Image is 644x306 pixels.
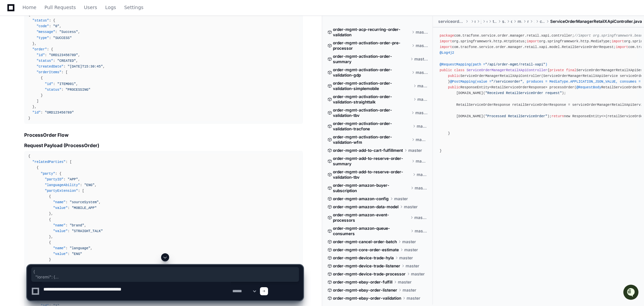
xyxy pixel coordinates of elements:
[66,200,68,204] span: :
[66,223,68,227] span: :
[333,196,389,202] span: order-mgmt-amazon-config
[32,42,34,46] span: }
[415,228,428,234] span: master
[68,229,70,233] span: :
[82,189,84,193] span: [
[493,19,497,24] span: tracfone
[72,252,82,256] span: "ENG"
[540,19,545,24] span: controller
[53,206,68,210] span: "value"
[51,235,53,239] span: ,
[66,88,90,92] span: "PROCESSING"
[94,183,97,187] span: ,
[68,206,70,210] span: :
[32,47,47,51] span: "order"
[35,42,37,46] span: ,
[333,183,410,193] span: order-mgmt-amazon-buyer-subscription
[70,200,99,204] span: "sourceSystem"
[333,247,399,253] span: order-mgmt-core-order-estimate
[70,246,90,250] span: "language"
[32,160,66,164] span: "relatedParties"
[475,19,476,24] span: main
[414,215,428,220] span: master
[527,19,529,24] span: retail
[402,239,416,245] span: master
[416,159,428,164] span: master
[47,90,81,95] a: Powered byPylon
[41,172,55,176] span: "party"
[70,160,72,164] span: [
[55,30,57,34] span: :
[76,82,78,86] span: ,
[49,18,51,23] span: :
[55,172,57,176] span: :
[59,30,78,34] span: "Success"
[438,19,464,24] span: serviceorder-manager-retail-xapi
[485,91,562,95] span: "Received RetailServiceOrder request"
[45,53,47,57] span: :
[333,27,410,38] span: order-mgmt-acp-recurring-order-validation
[333,204,399,210] span: order-mgmt-amazon-data-model
[49,218,51,222] span: {
[481,19,481,24] span: java
[502,19,505,24] span: service
[37,99,39,103] span: ]
[417,97,428,102] span: master
[448,85,460,89] span: public
[527,39,539,43] span: import
[552,114,564,118] span: return
[404,204,418,210] span: master
[41,93,43,97] span: }
[37,59,53,63] span: "status"
[53,59,55,63] span: :
[124,5,143,9] span: Settings
[415,185,428,191] span: master
[78,53,80,57] span: ,
[59,172,61,176] span: {
[53,200,66,204] span: "name"
[566,68,576,72] span: final
[114,72,122,80] button: Start new chat
[76,59,78,63] span: ,
[45,183,80,187] span: "languageAbility"
[28,154,30,158] span: {
[53,36,72,40] span: "SUCCESS"
[37,53,45,57] span: "id"
[333,40,410,51] span: order-mgmt-activation-order-pre-processor
[51,212,53,216] span: ,
[23,5,36,9] span: Home
[518,19,522,24] span: manager
[7,70,19,82] img: 1756235613930-3d25f9e4-fa56-45dd-b3ad-e072dfbd1548
[70,223,84,227] span: "brand"
[59,24,61,28] span: ,
[534,19,534,24] span: xapi
[440,62,547,67] span: @RequestMapping(path = )
[53,252,68,256] span: "value"
[37,166,39,170] span: {
[68,64,103,69] span: "[DATE]T15:30:45"
[440,33,637,154] div: com.tracfone.service.order.manager.retail.xapi.controller; org.springframework.http.HttpStatus; o...
[57,82,76,86] span: "ITEM001"
[333,121,411,132] span: order-mgmt-activation-order-validation-tracfone
[37,64,64,69] span: "createdDate"
[32,18,49,23] span: "status"
[49,53,78,57] span: "ORD123456789"
[41,76,43,80] span: {
[7,46,122,57] div: Welcome
[66,70,68,74] span: [
[37,30,55,34] span: "message"
[24,142,303,149] h3: Request Payload (ProcessOrder)
[72,206,97,210] span: "MOBILE_APP"
[45,82,53,86] span: "id"
[417,124,428,129] span: master
[414,56,428,62] span: master
[45,88,61,92] span: "status"
[487,19,487,24] span: com
[78,177,80,181] span: ,
[511,19,512,24] span: order
[415,110,428,116] span: master
[53,18,55,23] span: {
[53,223,66,227] span: "name"
[62,88,64,92] span: :
[550,68,564,72] span: private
